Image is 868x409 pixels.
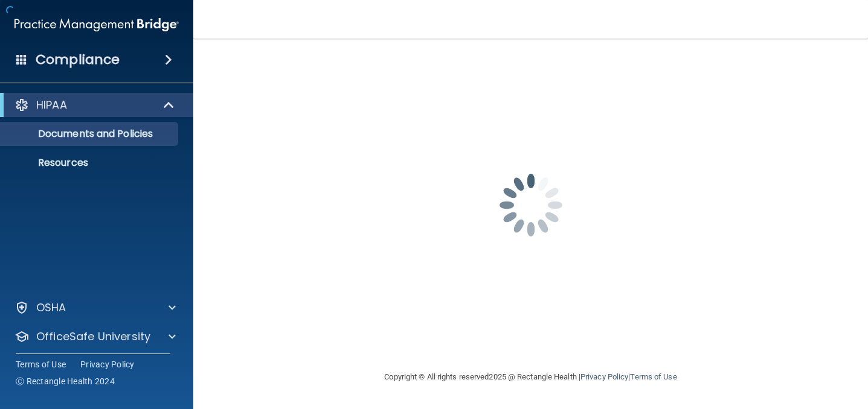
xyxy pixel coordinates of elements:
a: Terms of Use [16,358,66,370]
h4: Compliance [36,51,120,68]
p: Resources [8,157,173,169]
a: Privacy Policy [580,372,628,381]
a: Privacy Policy [80,358,135,370]
span: Ⓒ Rectangle Health 2024 [16,375,115,387]
a: Terms of Use [630,372,677,381]
a: HIPAA [14,98,175,112]
p: HIPAA [36,98,67,112]
p: OSHA [36,300,66,315]
div: Copyright © All rights reserved 2025 @ Rectangle Health | | [310,358,751,396]
a: OSHA [14,300,176,315]
img: spinner.e123f6fc.gif [471,145,591,265]
a: OfficeSafe University [14,329,176,344]
img: PMB logo [14,13,179,37]
p: OfficeSafe University [36,329,150,344]
p: Documents and Policies [8,128,173,140]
